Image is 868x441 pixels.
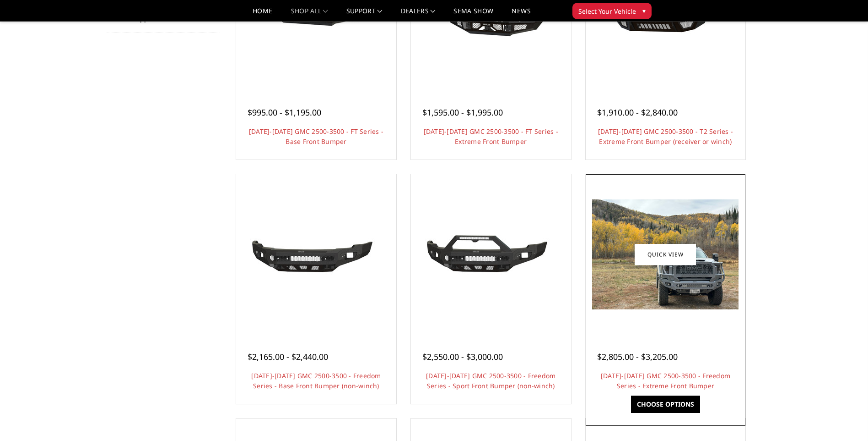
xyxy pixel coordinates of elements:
[635,243,696,265] a: Quick view
[422,351,503,362] span: $2,550.00 - $3,000.00
[631,396,700,413] a: Choose Options
[572,3,652,19] button: Select Your Vehicle
[642,6,646,16] span: ▾
[601,371,730,390] a: [DATE]-[DATE] GMC 2500-3500 - Freedom Series - Extreme Front Bumper
[588,176,744,332] a: 2024-2025 GMC 2500-3500 - Freedom Series - Extreme Front Bumper 2024-2025 GMC 2500-3500 - Freedom...
[426,371,555,390] a: [DATE]-[DATE] GMC 2500-3500 - Freedom Series - Sport Front Bumper (non-winch)
[291,8,328,21] a: shop all
[453,8,493,21] a: SEMA Show
[253,8,272,21] a: Home
[401,8,436,21] a: Dealers
[346,8,383,21] a: Support
[598,127,733,146] a: [DATE]-[DATE] GMC 2500-3500 - T2 Series - Extreme Front Bumper (receiver or winch)
[592,199,739,309] img: 2024-2025 GMC 2500-3500 - Freedom Series - Extreme Front Bumper
[413,176,569,332] a: 2024-2025 GMC 2500-3500 - Freedom Series - Sport Front Bumper (non-winch) 2024-2025 GMC 2500-3500...
[822,397,868,441] iframe: Chat Widget
[422,107,503,118] span: $1,595.00 - $1,995.00
[248,351,328,362] span: $2,165.00 - $2,440.00
[512,8,530,21] a: News
[249,127,383,146] a: [DATE]-[DATE] GMC 2500-3500 - FT Series - Base Front Bumper
[578,6,636,16] span: Select Your Vehicle
[238,176,394,332] a: 2024-2025 GMC 2500-3500 - Freedom Series - Base Front Bumper (non-winch) 2024-2025 GMC 2500-3500 ...
[597,107,678,118] span: $1,910.00 - $2,840.00
[597,351,678,362] span: $2,805.00 - $3,205.00
[248,107,321,118] span: $995.00 - $1,195.00
[251,371,381,390] a: [DATE]-[DATE] GMC 2500-3500 - Freedom Series - Base Front Bumper (non-winch)
[424,127,558,146] a: [DATE]-[DATE] GMC 2500-3500 - FT Series - Extreme Front Bumper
